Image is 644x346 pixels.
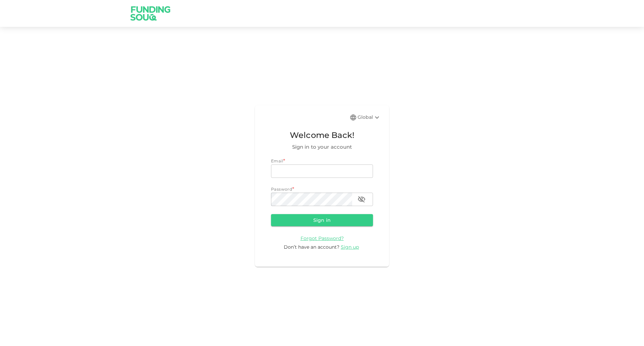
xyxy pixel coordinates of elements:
[358,113,381,121] div: Global
[271,129,373,142] span: Welcome Back!
[271,164,373,178] input: email
[341,244,359,250] span: Sign up
[284,244,339,250] span: Don’t have an account?
[271,143,373,151] span: Sign in to your account
[271,187,292,192] span: Password
[301,235,344,241] span: Forgot Password?
[271,158,283,163] span: Email
[271,193,352,206] input: password
[301,235,344,241] a: Forgot Password?
[271,214,373,226] button: Sign in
